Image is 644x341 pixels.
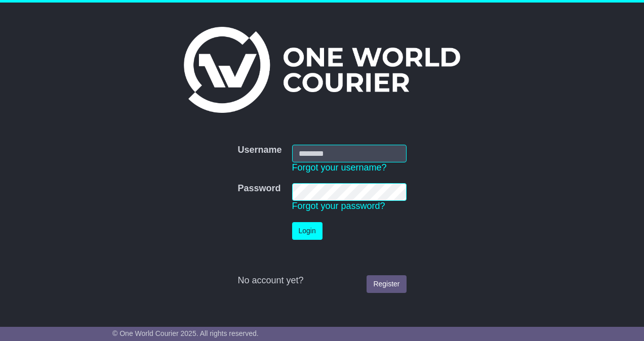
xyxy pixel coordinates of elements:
[367,275,406,293] a: Register
[237,275,406,286] div: No account yet?
[112,329,259,337] span: © One World Courier 2025. All rights reserved.
[292,201,385,211] a: Forgot your password?
[292,162,387,173] a: Forgot your username?
[184,27,460,113] img: One World
[237,145,281,156] label: Username
[237,183,280,194] label: Password
[292,222,323,240] button: Login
